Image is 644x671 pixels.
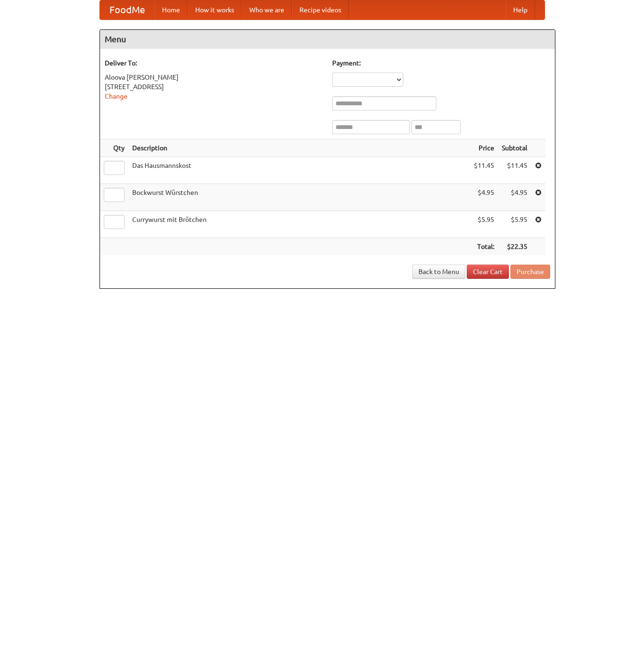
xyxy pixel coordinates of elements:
[105,58,323,68] h5: Deliver To:
[100,0,154,19] a: FoodMe
[105,73,323,82] div: Aloova [PERSON_NAME]
[470,211,498,238] td: $5.95
[188,0,242,19] a: How it works
[498,157,531,184] td: $11.45
[470,157,498,184] td: $11.45
[332,58,550,68] h5: Payment:
[498,211,531,238] td: $5.95
[105,82,323,92] div: [STREET_ADDRESS]
[412,265,465,279] a: Back to Menu
[128,211,470,238] td: Currywurst mit Brötchen
[498,238,531,256] th: $22.35
[105,92,127,100] a: Change
[498,139,531,157] th: Subtotal
[470,139,498,157] th: Price
[470,238,498,256] th: Total:
[242,0,292,19] a: Who we are
[100,30,555,49] h4: Menu
[467,265,509,279] a: Clear Cart
[506,0,535,19] a: Help
[100,139,128,157] th: Qty
[128,139,470,157] th: Description
[128,157,470,184] td: Das Hausmannskost
[470,184,498,211] td: $4.95
[292,0,349,19] a: Recipe videos
[154,0,188,19] a: Home
[510,265,550,279] button: Purchase
[498,184,531,211] td: $4.95
[128,184,470,211] td: Bockwurst Würstchen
